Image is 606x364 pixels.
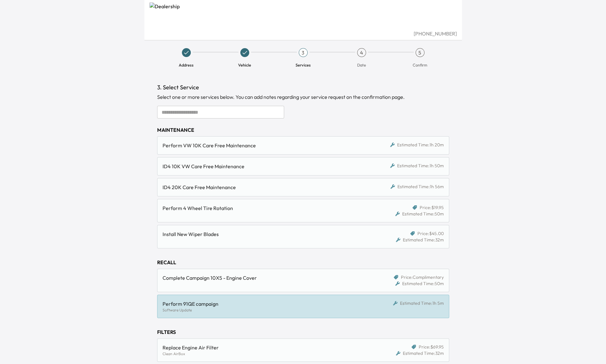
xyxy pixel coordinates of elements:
[163,204,369,212] div: Perform 4 Wheel Tire Rotation
[357,62,366,68] span: Date
[163,344,369,351] div: Replace Engine Air Filter
[163,274,369,282] div: Complete Campaign 10X5 - Engine Cover
[179,62,194,68] span: Address
[390,183,444,190] div: Estimated Time: 1h 56m
[401,274,444,280] span: Price: Complimentary
[417,230,444,237] span: Price: $45.00
[157,126,449,134] div: MAINTENANCE
[390,163,444,169] div: Estimated Time: 1h 50m
[157,259,449,266] div: RECALL
[299,48,308,57] div: 3
[157,93,449,101] div: Select one or more services below. You can add notes regarding your service request on the confir...
[163,163,369,170] div: ID4 10K VW Care Free Maintenance
[163,142,369,149] div: Perform VW 10K Care Free Maintenance
[419,344,444,350] span: Price: $69.95
[150,30,457,37] div: [PHONE_NUMBER]
[413,62,427,68] span: Confirm
[395,211,444,217] div: Estimated Time: 50m
[396,237,444,243] div: Estimated Time: 32m
[296,62,311,68] span: Services
[163,351,369,356] div: Clean AirBox
[157,83,449,92] h1: 3. Select Service
[157,328,449,336] div: FILTERS
[238,62,251,68] span: Vehicle
[395,280,444,287] div: Estimated Time: 50m
[150,3,457,30] img: Dealership
[357,48,366,57] div: 4
[420,204,444,211] span: Price: $19.95
[416,48,424,57] div: 5
[163,308,369,313] div: Software Update
[163,183,369,191] div: ID4 20K Care Free Maintenance
[396,350,444,356] div: Estimated Time: 32m
[163,300,369,308] div: Perform 91QE campaign
[390,142,444,148] div: Estimated Time: 1h 20m
[163,230,369,238] div: Install New Wiper Blades
[393,300,444,306] div: Estimated Time: 1h 5m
